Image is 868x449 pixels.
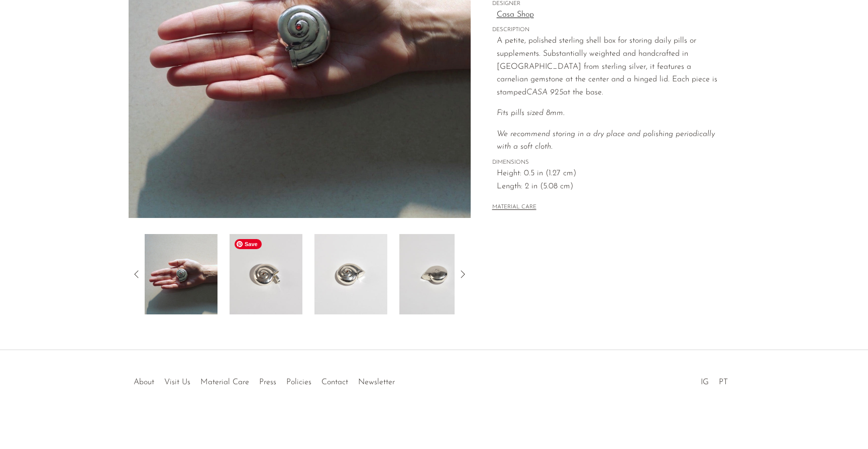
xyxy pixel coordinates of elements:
[497,167,718,180] span: Height: 0.5 in (1.27 cm)
[497,180,718,193] span: Length: 2 in (5.08 cm)
[492,204,536,211] button: MATERIAL CARE
[701,378,709,386] a: IG
[200,378,249,386] a: Material Care
[696,370,733,389] ul: Social Medias
[497,109,565,117] em: Fits pills sized 8mm.
[129,370,400,389] ul: Quick links
[259,378,276,386] a: Press
[492,26,718,35] span: DESCRIPTION
[235,239,262,249] span: Save
[497,130,715,151] em: We recommend storing in a dry place and polishing periodically with a soft cloth.
[230,234,302,314] img: Sterling Shell Pillbox
[314,234,387,314] img: Sterling Shell Pillbox
[497,35,718,99] p: A petite, polished sterling shell box for storing daily pills or supplements. Substantially weigh...
[492,158,718,167] span: DIMENSIONS
[321,378,348,386] a: Contact
[134,378,154,386] a: About
[145,234,218,314] img: Sterling Shell Pillbox
[164,378,190,386] a: Visit Us
[399,234,472,314] img: Sterling Shell Pillbox
[497,9,718,22] a: Casa Shop
[719,378,728,386] a: PT
[286,378,311,386] a: Policies
[526,88,563,96] em: CASA 925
